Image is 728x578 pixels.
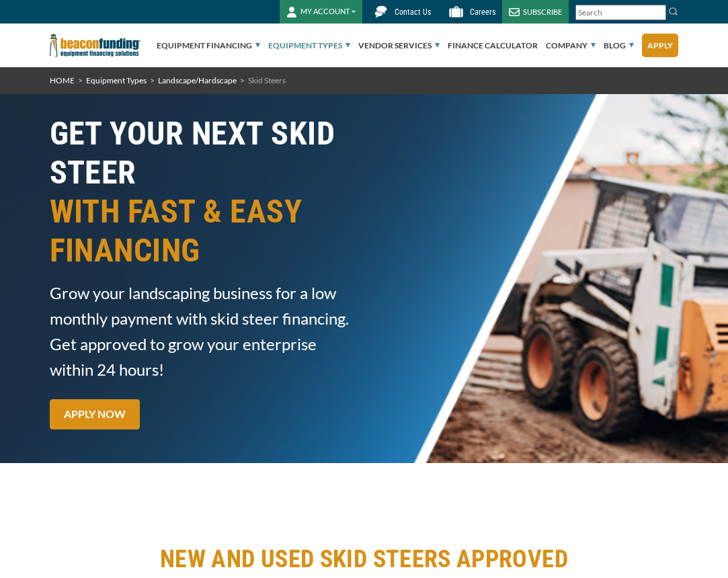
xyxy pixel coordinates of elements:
h1: GET YOUR NEXT SKID STEER [50,114,356,270]
a: Equipment Types [86,75,147,85]
img: Search [668,6,679,17]
a: Landscape/Hardscape [158,75,237,85]
a: APPLY NOW [50,399,140,429]
a: Equipment Financing [157,24,260,67]
a: Clear search text [652,7,663,18]
a: Finance Calculator [448,24,538,67]
input: Search [575,5,666,20]
span: Skid Steers [248,75,286,85]
a: HOME [50,75,75,85]
a: Vendor Services [358,24,440,67]
span: WITH FAST & EASY FINANCING [50,192,356,270]
a: Company [546,24,596,67]
img: Beacon Funding Corporation logo [50,24,141,67]
h2: NEW AND USED SKID STEERS APPROVED [50,544,679,575]
span: Grow your landscaping business for a low monthly payment with skid steer financing. Get approved ... [50,280,356,382]
a: Apply [642,34,678,57]
span: Contact Us [395,7,431,17]
a: Equipment Types [268,24,350,67]
a: Blog [604,24,634,67]
span: Careers [470,7,495,17]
